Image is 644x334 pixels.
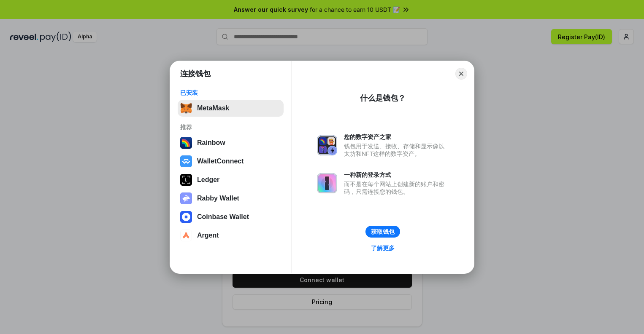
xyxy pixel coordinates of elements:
div: 已安装 [180,89,281,96]
div: 什么是钱包？ [360,93,406,103]
div: 您的数字资产之家 [344,133,449,141]
div: 推荐 [180,123,281,131]
div: 钱包用于发送、接收、存储和显示像以太坊和NFT这样的数字资产。 [344,142,449,158]
img: svg+xml,%3Csvg%20xmlns%3D%22http%3A%2F%2Fwww.w3.org%2F2000%2Fsvg%22%20fill%3D%22none%22%20viewBox... [180,192,192,204]
button: 获取钱包 [365,226,400,238]
button: Rabby Wallet [178,190,284,207]
img: svg+xml,%3Csvg%20width%3D%2228%22%20height%3D%2228%22%20viewBox%3D%220%200%2028%2028%22%20fill%3D... [180,211,192,223]
img: svg+xml,%3Csvg%20width%3D%22120%22%20height%3D%22120%22%20viewBox%3D%220%200%20120%20120%22%20fil... [180,137,192,149]
button: Coinbase Wallet [178,208,284,225]
img: svg+xml,%3Csvg%20xmlns%3D%22http%3A%2F%2Fwww.w3.org%2F2000%2Fsvg%22%20width%3D%2228%22%20height%3... [180,174,192,186]
div: WalletConnect [197,158,244,165]
button: WalletConnect [178,153,284,170]
div: Coinbase Wallet [197,213,249,221]
div: 了解更多 [371,244,395,252]
div: Rainbow [197,139,225,147]
div: 获取钱包 [371,228,395,235]
div: Ledger [197,176,219,184]
h1: 连接钱包 [180,69,211,79]
div: 而不是在每个网站上创建新的账户和密码，只需连接您的钱包。 [344,180,449,195]
div: MetaMask [197,104,229,112]
div: 一种新的登录方式 [344,171,449,179]
img: svg+xml,%3Csvg%20xmlns%3D%22http%3A%2F%2Fwww.w3.org%2F2000%2Fsvg%22%20fill%3D%22none%22%20viewBox... [317,173,337,193]
button: Ledger [178,171,284,188]
img: svg+xml,%3Csvg%20fill%3D%22none%22%20height%3D%2233%22%20viewBox%3D%220%200%2035%2033%22%20width%... [180,102,192,114]
div: Argent [197,232,219,239]
img: svg+xml,%3Csvg%20width%3D%2228%22%20height%3D%2228%22%20viewBox%3D%220%200%2028%2028%22%20fill%3D... [180,230,192,241]
img: svg+xml,%3Csvg%20width%3D%2228%22%20height%3D%2228%22%20viewBox%3D%220%200%2028%2028%22%20fill%3D... [180,155,192,167]
div: Rabby Wallet [197,195,239,202]
button: Rainbow [178,134,284,151]
button: MetaMask [178,100,284,117]
img: svg+xml,%3Csvg%20xmlns%3D%22http%3A%2F%2Fwww.w3.org%2F2000%2Fsvg%22%20fill%3D%22none%22%20viewBox... [317,135,337,155]
button: Close [455,68,467,80]
button: Argent [178,227,284,244]
a: 了解更多 [366,243,400,254]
